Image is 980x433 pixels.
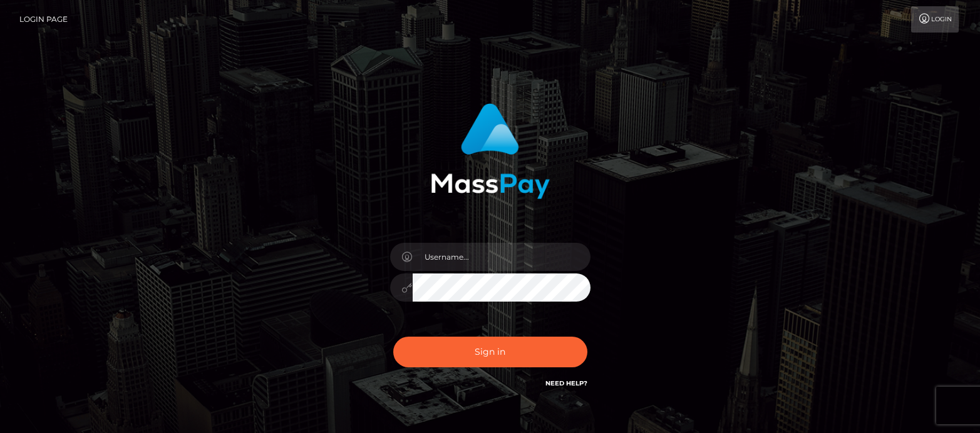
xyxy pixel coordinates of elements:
[431,103,550,199] img: MassPay Login
[393,337,587,367] button: Sign in
[413,243,591,271] input: Username...
[19,6,68,33] a: Login Page
[545,379,587,387] a: Need Help?
[911,6,959,33] a: Login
